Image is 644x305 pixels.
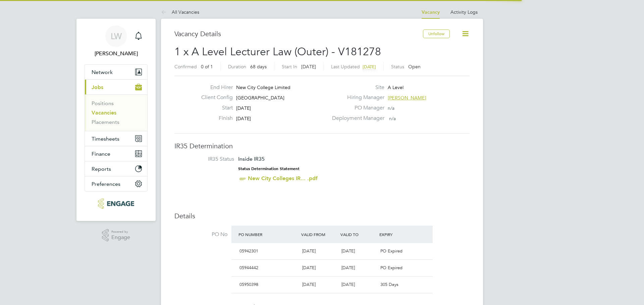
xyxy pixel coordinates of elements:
[328,94,384,101] label: Hiring Manager
[237,228,300,240] div: PO Number
[174,142,470,150] h3: IR35 Determination
[450,9,478,15] a: Activity Logs
[339,228,378,240] div: Valid To
[196,94,233,101] label: Client Config
[238,156,265,162] span: Inside IR35
[85,50,148,58] span: Louis Warner
[111,32,122,41] span: LW
[331,64,360,70] label: Last Updated
[174,64,197,70] label: Confirmed
[250,64,267,70] span: 68 days
[391,64,404,70] label: Status
[236,105,251,111] span: [DATE]
[388,105,394,111] span: n/a
[196,84,233,91] label: End Hirer
[92,166,111,172] span: Reports
[239,248,258,254] span: 05942301
[85,161,147,176] button: Reports
[85,146,147,161] button: Finance
[174,45,381,58] span: 1 x A Level Lecturer Law (Outer) - V181278
[98,198,134,209] img: xede-logo-retina.png
[302,282,316,287] span: [DATE]
[380,265,402,271] span: PO Expired
[102,229,130,242] a: Powered byEngage
[422,9,440,15] a: Vacancy
[282,64,297,70] label: Start In
[328,84,384,91] label: Site
[92,181,120,187] span: Preferences
[341,282,355,287] span: [DATE]
[196,104,233,111] label: Start
[161,9,199,15] a: All Vacancies
[341,248,355,254] span: [DATE]
[174,231,227,238] label: PO No
[328,104,384,111] label: PO Manager
[388,84,404,90] span: A Level
[174,29,423,38] h3: Vacancy Details
[174,212,470,220] h3: Details
[236,84,290,90] span: New City College Limited
[389,116,396,122] span: n/a
[85,176,147,191] button: Preferences
[380,248,402,254] span: PO Expired
[92,109,116,116] a: Vacancies
[111,229,130,235] span: Powered by
[92,151,110,157] span: Finance
[300,228,339,240] div: Valid From
[302,265,316,271] span: [DATE]
[408,64,421,70] span: Open
[380,282,398,287] span: 305 Days
[201,64,213,70] span: 0 of 1
[378,228,417,240] div: Expiry
[239,265,258,271] span: 05944442
[85,198,148,209] a: Go to home page
[92,69,113,75] span: Network
[111,235,130,240] span: Engage
[236,116,251,122] span: [DATE]
[196,115,233,122] label: Finish
[363,64,376,70] span: [DATE]
[181,156,234,163] label: IR35 Status
[341,265,355,271] span: [DATE]
[302,248,316,254] span: [DATE]
[301,64,316,70] span: [DATE]
[85,25,148,58] a: LW[PERSON_NAME]
[328,115,384,122] label: Deployment Manager
[239,282,258,287] span: 05950398
[92,100,114,106] a: Positions
[85,65,147,79] button: Network
[92,119,119,125] a: Placements
[85,80,147,94] button: Jobs
[92,84,103,90] span: Jobs
[423,29,450,38] button: Unfollow
[236,95,284,101] span: [GEOGRAPHIC_DATA]
[76,19,156,221] nav: Main navigation
[85,94,147,131] div: Jobs
[92,136,119,142] span: Timesheets
[248,175,318,181] a: New City Colleges IR... .pdf
[388,95,426,101] span: [PERSON_NAME]
[228,64,246,70] label: Duration
[85,131,147,146] button: Timesheets
[238,166,300,171] strong: Status Determination Statement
